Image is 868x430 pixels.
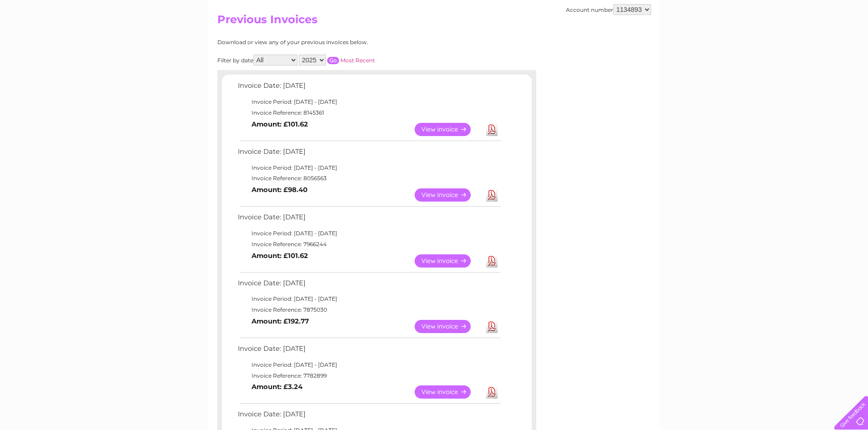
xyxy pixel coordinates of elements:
[252,383,303,391] b: Amount: £3.24
[236,162,502,173] td: Invoice Period: [DATE] - [DATE]
[486,254,498,268] a: Download
[415,320,482,333] a: View
[486,123,498,136] a: Download
[415,123,482,136] a: View
[236,239,502,250] td: Invoice Reference: 7966244
[252,120,308,128] b: Amount: £101.62
[756,39,783,46] a: Telecoms
[236,107,502,118] td: Invoice Reference: 8145361
[486,385,498,399] a: Download
[486,188,498,202] a: Download
[236,293,502,304] td: Invoice Period: [DATE] - [DATE]
[789,39,802,46] a: Blog
[236,96,502,107] td: Invoice Period: [DATE] - [DATE]
[236,211,502,228] td: Invoice Date: [DATE]
[236,173,502,184] td: Invoice Reference: 8056563
[236,408,502,425] td: Invoice Date: [DATE]
[236,228,502,239] td: Invoice Period: [DATE] - [DATE]
[217,13,651,30] h2: Previous Invoices
[340,57,375,64] a: Most Recent
[252,317,309,325] b: Amount: £192.77
[219,5,650,44] div: Clear Business is a trading name of Verastar Limited (registered in [GEOGRAPHIC_DATA] No. 3667643...
[31,24,77,51] img: logo.png
[236,277,502,294] td: Invoice Date: [DATE]
[236,146,502,162] td: Invoice Date: [DATE]
[236,343,502,359] td: Invoice Date: [DATE]
[566,4,651,15] div: Account number
[236,304,502,315] td: Invoice Reference: 7875030
[696,5,759,16] a: 0333 014 3131
[236,80,502,96] td: Invoice Date: [DATE]
[486,320,498,333] a: Download
[838,39,859,46] a: Log out
[415,188,482,202] a: View
[708,39,725,46] a: Water
[415,385,482,399] a: View
[415,254,482,268] a: View
[236,370,502,381] td: Invoice Reference: 7782899
[217,55,457,66] div: Filter by date
[252,186,308,194] b: Amount: £98.40
[236,359,502,370] td: Invoice Period: [DATE] - [DATE]
[252,252,308,260] b: Amount: £101.62
[730,39,750,46] a: Energy
[217,39,457,46] div: Download or view any of your previous invoices below.
[807,39,830,46] a: Contact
